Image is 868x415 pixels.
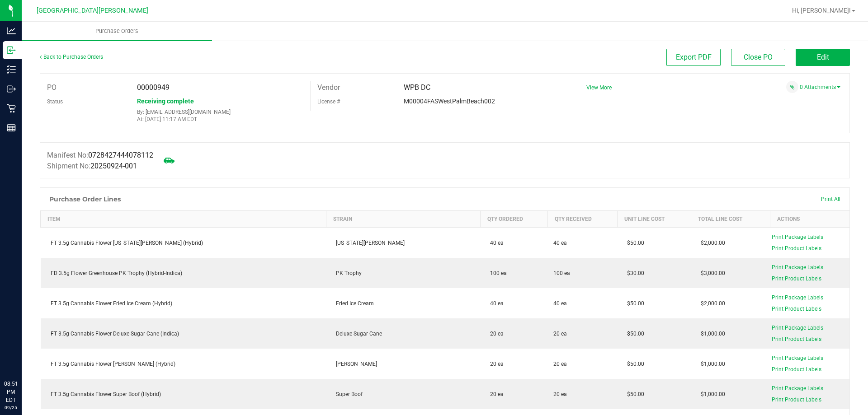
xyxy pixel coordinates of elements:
[696,270,725,276] span: $3,000.00
[691,211,770,228] th: Total Line Cost
[772,275,821,282] span: Print Product Labels
[49,196,121,203] h1: Purchase Order Lines
[623,331,644,337] span: $50.00
[404,98,495,105] span: M00004FASWestPalmBeach002
[4,380,18,404] p: 08:51 PM EDT
[696,361,725,367] span: $1,000.00
[47,161,137,172] label: Shipment No:
[46,239,321,247] div: FT 3.5g Cannabis Flower [US_STATE][PERSON_NAME] (Hybrid)
[821,196,840,202] span: Print All
[317,81,340,94] label: Vendor
[553,390,567,398] span: 20 ea
[586,84,612,91] a: View More
[22,22,212,41] a: Purchase Orders
[326,211,480,228] th: Strain
[772,306,821,312] span: Print Product Labels
[623,270,644,276] span: $30.00
[480,211,547,228] th: Qty Ordered
[4,404,18,411] p: 09/25
[486,331,504,337] span: 20 ea
[772,325,823,331] span: Print Package Labels
[7,123,16,132] inline-svg: Reports
[553,330,567,338] span: 20 ea
[137,109,303,115] p: By: [EMAIL_ADDRESS][DOMAIN_NAME]
[772,294,823,301] span: Print Package Labels
[796,49,850,66] button: Edit
[623,300,644,307] span: $50.00
[553,299,567,308] span: 40 ea
[623,391,644,397] span: $50.00
[486,361,504,367] span: 20 ea
[47,95,63,108] label: Status
[486,300,504,307] span: 40 ea
[486,270,507,276] span: 100 ea
[331,270,362,276] span: PK Trophy
[786,81,798,93] span: Attach a document
[548,211,618,228] th: Qty Received
[553,239,567,247] span: 40 ea
[7,104,16,113] inline-svg: Retail
[666,49,721,66] button: Export PDF
[731,49,785,66] button: Close PO
[41,211,326,228] th: Item
[7,65,16,74] inline-svg: Inventory
[817,53,829,61] span: Edit
[46,390,321,398] div: FT 3.5g Cannabis Flower Super Boof (Hybrid)
[137,116,303,122] p: At: [DATE] 11:17 AM EDT
[696,240,725,246] span: $2,000.00
[696,300,725,307] span: $2,000.00
[623,240,644,246] span: $50.00
[404,83,430,92] span: WPB DC
[83,27,151,35] span: Purchase Orders
[137,98,194,105] span: Receiving complete
[160,151,178,169] span: Mark as not Arrived
[772,396,821,403] span: Print Product Labels
[7,84,16,93] inline-svg: Outbound
[772,245,821,252] span: Print Product Labels
[9,343,36,370] iframe: Resource center
[623,361,644,367] span: $50.00
[46,330,321,338] div: FT 3.5g Cannabis Flower Deluxe Sugar Cane (Indica)
[331,361,377,367] span: [PERSON_NAME]
[317,95,340,108] label: License #
[331,240,405,246] span: [US_STATE][PERSON_NAME]
[696,331,725,337] span: $1,000.00
[88,151,153,159] span: 0728427444078112
[90,162,137,170] span: 20250924-001
[331,391,363,397] span: Super Boof
[47,81,57,94] label: PO
[772,336,821,342] span: Print Product Labels
[40,54,103,60] a: Back to Purchase Orders
[486,240,504,246] span: 40 ea
[772,264,823,270] span: Print Package Labels
[331,331,382,337] span: Deluxe Sugar Cane
[792,7,851,14] span: Hi, [PERSON_NAME]!
[772,355,823,361] span: Print Package Labels
[744,53,773,61] span: Close PO
[486,391,504,397] span: 20 ea
[47,150,153,161] label: Manifest No:
[553,360,567,368] span: 20 ea
[46,360,321,368] div: FT 3.5g Cannabis Flower [PERSON_NAME] (Hybrid)
[800,84,840,90] a: 0 Attachments
[46,269,321,277] div: FD 3.5g Flower Greenhouse PK Trophy (Hybrid-Indica)
[770,211,849,228] th: Actions
[37,7,148,14] span: [GEOGRAPHIC_DATA][PERSON_NAME]
[772,234,823,240] span: Print Package Labels
[617,211,691,228] th: Unit Line Cost
[137,83,170,92] span: 00000949
[696,391,725,397] span: $1,000.00
[46,299,321,308] div: FT 3.5g Cannabis Flower Fried Ice Cream (Hybrid)
[331,300,374,307] span: Fried Ice Cream
[772,385,823,392] span: Print Package Labels
[772,366,821,373] span: Print Product Labels
[7,26,16,35] inline-svg: Analytics
[553,269,570,277] span: 100 ea
[676,53,712,61] span: Export PDF
[7,46,16,55] inline-svg: Inbound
